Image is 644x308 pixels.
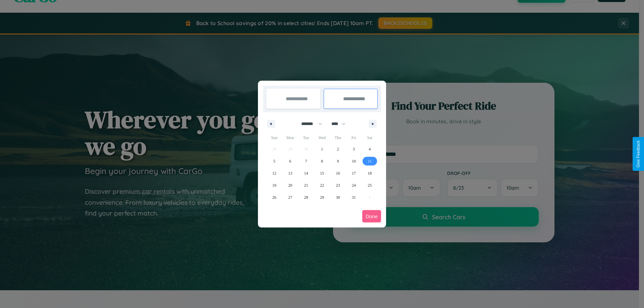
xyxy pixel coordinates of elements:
span: 20 [288,179,292,191]
span: 28 [304,191,308,203]
button: 22 [314,179,330,191]
button: 11 [362,155,378,167]
button: 15 [314,167,330,179]
button: 13 [282,167,298,179]
button: 10 [346,155,362,167]
button: 31 [346,191,362,203]
span: 18 [368,167,372,179]
button: 3 [346,143,362,155]
button: Done [362,210,381,223]
span: 29 [320,191,324,203]
button: 1 [314,143,330,155]
button: 28 [298,191,314,203]
button: 23 [330,179,346,191]
span: 27 [288,191,292,203]
span: 25 [368,179,372,191]
span: 11 [368,155,372,167]
span: 5 [273,155,275,167]
span: 23 [336,179,340,191]
span: 26 [272,191,276,203]
div: Give Feedback [636,140,641,168]
button: 25 [362,179,378,191]
span: Sat [362,132,378,143]
span: 6 [289,155,291,167]
span: Mon [282,132,298,143]
button: 30 [330,191,346,203]
span: 14 [304,167,308,179]
span: 12 [272,167,276,179]
span: 8 [321,155,323,167]
span: Wed [314,132,330,143]
button: 29 [314,191,330,203]
span: 19 [272,179,276,191]
span: Tue [298,132,314,143]
span: 7 [305,155,307,167]
span: 15 [320,167,324,179]
button: 17 [346,167,362,179]
span: 10 [352,155,356,167]
button: 21 [298,179,314,191]
button: 27 [282,191,298,203]
button: 19 [266,179,282,191]
span: 4 [369,143,371,155]
button: 20 [282,179,298,191]
button: 12 [266,167,282,179]
button: 6 [282,155,298,167]
button: 18 [362,167,378,179]
button: 14 [298,167,314,179]
span: Fri [346,132,362,143]
span: 17 [352,167,356,179]
span: 1 [321,143,323,155]
span: Thu [330,132,346,143]
span: 24 [352,179,356,191]
span: 30 [336,191,340,203]
button: 26 [266,191,282,203]
span: 22 [320,179,324,191]
span: 9 [337,155,339,167]
span: 21 [304,179,308,191]
span: 16 [336,167,340,179]
button: 7 [298,155,314,167]
span: Sun [266,132,282,143]
button: 4 [362,143,378,155]
span: 31 [352,191,356,203]
span: 3 [353,143,355,155]
span: 13 [288,167,292,179]
button: 16 [330,167,346,179]
button: 9 [330,155,346,167]
button: 24 [346,179,362,191]
button: 2 [330,143,346,155]
button: 8 [314,155,330,167]
button: 5 [266,155,282,167]
span: 2 [337,143,339,155]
